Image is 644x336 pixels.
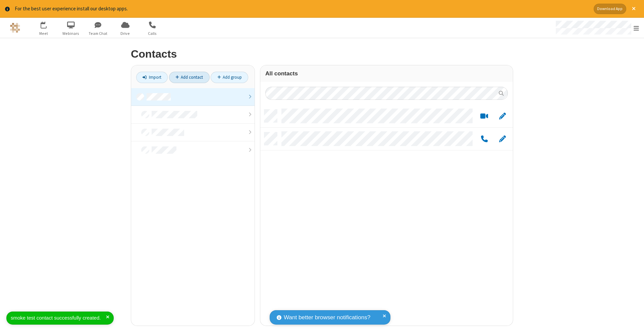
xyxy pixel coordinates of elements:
[86,30,111,37] span: Team Chat
[549,18,644,38] div: Open menu
[2,18,28,38] button: Logo
[131,48,513,60] h2: Contacts
[31,30,56,37] span: Meet
[11,314,106,322] div: smoke test contact successfully created.
[10,23,20,33] img: QA Selenium DO NOT DELETE OR CHANGE
[58,30,84,37] span: Webinars
[627,319,639,331] iframe: Chat
[169,72,210,83] a: Add contact
[265,70,508,77] h3: All contacts
[496,112,509,120] button: Edit
[15,5,589,13] div: For the best user experience install our desktop apps.
[496,135,509,143] button: Edit
[478,135,491,143] button: Call by phone
[284,313,370,322] span: Want better browser notifications?
[136,72,168,83] a: Import
[45,21,50,26] div: 8
[260,105,513,326] div: grid
[113,30,138,37] span: Drive
[478,112,491,120] button: Start a video meeting
[140,30,165,37] span: Calls
[211,72,248,83] a: Add group
[594,4,626,14] button: Download App
[629,4,639,14] button: Close alert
